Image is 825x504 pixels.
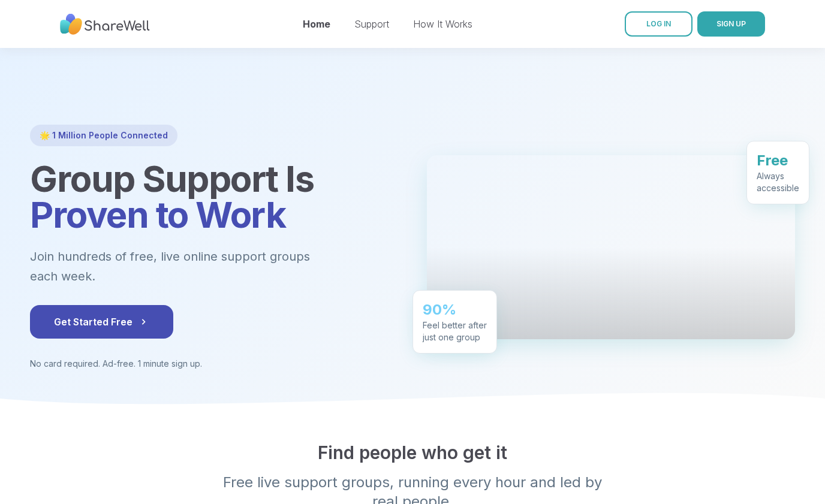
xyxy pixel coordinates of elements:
[60,8,150,41] img: ShareWell Nav Logo
[30,125,177,146] div: 🌟 1 Million People Connected
[30,193,285,236] span: Proven to Work
[354,18,389,30] a: Support
[30,442,795,463] h2: Find people who get it
[757,170,799,194] div: Always accessible
[303,18,330,30] a: Home
[716,19,746,28] span: SIGN UP
[423,319,487,343] div: Feel better after just one group
[757,151,799,170] div: Free
[54,315,149,329] span: Get Started Free
[30,161,398,233] h1: Group Support Is
[423,300,487,319] div: 90%
[30,247,375,286] p: Join hundreds of free, live online support groups each week.
[646,19,671,28] span: LOG IN
[697,11,765,37] button: SIGN UP
[30,358,398,370] p: No card required. Ad-free. 1 minute sign up.
[413,18,472,30] a: How It Works
[625,11,692,37] a: LOG IN
[30,305,173,339] button: Get Started Free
